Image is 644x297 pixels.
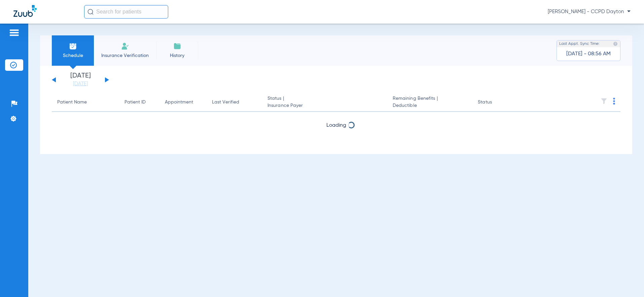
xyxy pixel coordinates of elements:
[472,93,518,112] th: Status
[387,93,473,112] th: Remaining Benefits |
[326,123,346,128] span: Loading
[57,99,114,106] div: Patient Name
[9,29,20,37] img: hamburger-icon
[613,41,618,46] img: last sync help info
[262,93,387,112] th: Status |
[548,8,631,15] span: [PERSON_NAME] - CCPD Dayton
[559,40,600,47] span: Last Appt. Sync Time:
[84,5,168,19] input: Search for patients
[13,5,37,17] img: Zuub Logo
[99,52,151,59] span: Insurance Verification
[121,42,129,50] img: Manual Insurance Verification
[69,42,77,50] img: Schedule
[60,81,101,87] a: [DATE]
[601,98,607,105] img: filter.svg
[161,52,193,59] span: History
[60,72,101,87] li: [DATE]
[87,9,94,15] img: Search Icon
[173,42,181,50] img: History
[566,51,611,57] span: [DATE] - 08:56 AM
[57,52,89,59] span: Schedule
[610,265,644,297] iframe: Chat Widget
[124,99,154,106] div: Patient ID
[267,102,382,109] span: Insurance Payer
[212,99,257,106] div: Last Verified
[165,99,201,106] div: Appointment
[393,102,467,109] span: Deductible
[212,99,239,106] div: Last Verified
[124,99,146,106] div: Patient ID
[165,99,193,106] div: Appointment
[57,99,87,106] div: Patient Name
[613,98,615,105] img: group-dot-blue.svg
